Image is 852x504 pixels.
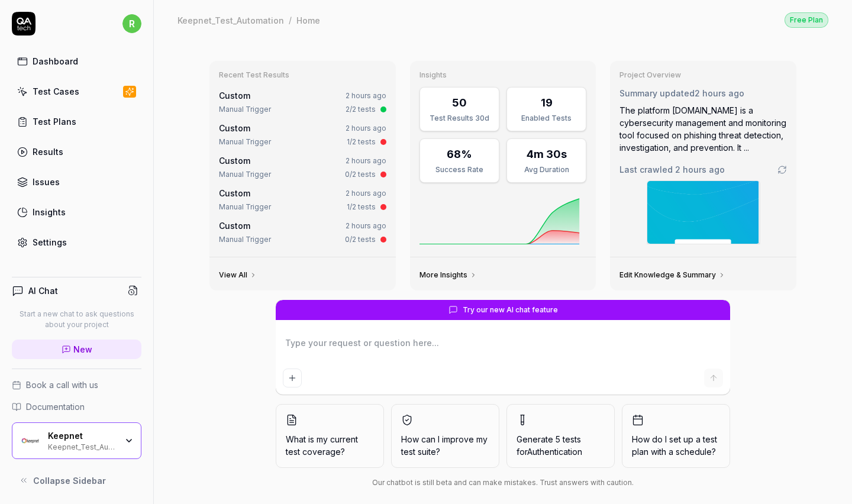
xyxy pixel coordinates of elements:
time: 2 hours ago [346,221,386,230]
span: Custom [219,188,250,198]
div: The platform [DOMAIN_NAME] is a cybersecurity management and monitoring tool focused on phishing ... [619,104,787,154]
div: 1/2 tests [347,202,376,212]
a: Test Cases [12,80,141,103]
a: Go to crawling settings [777,165,787,175]
time: 2 hours ago [346,91,386,100]
div: Insights [33,206,66,218]
span: Try our new AI chat feature [463,305,558,315]
div: Enabled Tests [514,113,579,124]
span: Generate 5 tests for Authentication [517,434,582,457]
span: Summary updated [619,88,695,98]
a: Documentation [12,400,141,413]
time: 2 hours ago [346,124,386,133]
div: Success Rate [427,164,492,175]
span: Custom [219,91,250,101]
span: Book a call with us [26,379,98,391]
div: 0/2 tests [345,169,376,180]
span: Last crawled [619,163,725,176]
div: Manual Trigger [219,234,271,245]
button: Collapse Sidebar [12,469,141,492]
span: What is my current test coverage? [286,433,374,458]
a: Custom2 hours agoManual Trigger0/2 tests [217,217,389,247]
span: How can I improve my test suite? [401,433,489,458]
time: 2 hours ago [346,156,386,165]
a: Issues [12,170,141,193]
div: 1/2 tests [347,137,376,147]
a: Test Plans [12,110,141,133]
button: Free Plan [785,12,828,28]
a: Custom2 hours agoManual Trigger0/2 tests [217,152,389,182]
div: Manual Trigger [219,202,271,212]
div: Keepnet_Test_Automation [177,14,284,26]
div: Test Plans [33,115,76,128]
span: Custom [219,156,250,166]
div: Settings [33,236,67,248]
button: How can I improve my test suite? [391,404,499,468]
button: How do I set up a test plan with a schedule? [622,404,730,468]
div: Keepnet [48,431,117,441]
span: How do I set up a test plan with a schedule? [632,433,720,458]
a: Insights [12,201,141,224]
h4: AI Chat [28,285,58,297]
div: 68% [447,146,472,162]
h3: Insights [419,70,587,80]
a: New [12,340,141,359]
time: 2 hours ago [346,189,386,198]
div: Dashboard [33,55,78,67]
time: 2 hours ago [695,88,744,98]
button: What is my current test coverage? [276,404,384,468]
a: View All [219,270,257,280]
div: Test Results 30d [427,113,492,124]
a: Custom2 hours agoManual Trigger2/2 tests [217,87,389,117]
h3: Recent Test Results [219,70,386,80]
a: Results [12,140,141,163]
button: Add attachment [283,369,302,387]
time: 2 hours ago [675,164,725,175]
div: 4m 30s [527,146,567,162]
p: Start a new chat to ask questions about your project [12,309,141,330]
div: 2/2 tests [346,104,376,115]
div: Issues [33,176,60,188]
div: Keepnet_Test_Automation [48,441,117,451]
button: Generate 5 tests forAuthentication [506,404,615,468]
button: r [122,12,141,35]
button: Keepnet LogoKeepnetKeepnet_Test_Automation [12,422,141,459]
div: Home [296,14,320,26]
span: r [122,14,141,33]
div: Avg Duration [514,164,579,175]
span: New [73,343,92,356]
div: Manual Trigger [219,104,271,115]
a: Custom2 hours agoManual Trigger1/2 tests [217,185,389,215]
span: Collapse Sidebar [33,474,106,487]
div: 19 [541,95,553,111]
div: Results [33,146,63,158]
div: Manual Trigger [219,169,271,180]
span: Custom [219,123,250,133]
div: Manual Trigger [219,137,271,147]
a: Settings [12,231,141,254]
div: 50 [452,95,467,111]
span: Custom [219,221,250,231]
a: More Insights [419,270,477,280]
div: Test Cases [33,85,79,98]
a: Dashboard [12,50,141,73]
a: Custom2 hours agoManual Trigger1/2 tests [217,119,389,150]
div: 0/2 tests [345,234,376,245]
a: Book a call with us [12,379,141,391]
div: Our chatbot is still beta and can make mistakes. Trust answers with caution. [276,477,730,488]
div: / [289,14,292,26]
span: Documentation [26,400,85,413]
img: Screenshot [647,181,760,244]
h3: Project Overview [619,70,787,80]
a: Edit Knowledge & Summary [619,270,725,280]
img: Keepnet Logo [20,430,41,451]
